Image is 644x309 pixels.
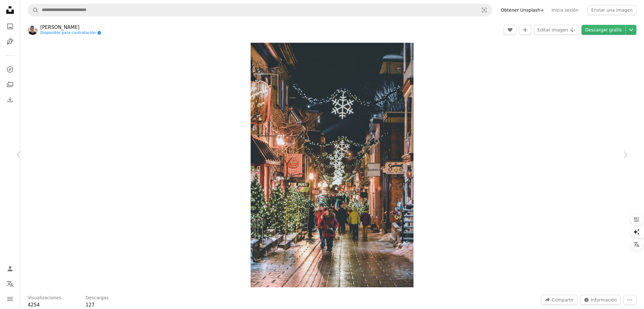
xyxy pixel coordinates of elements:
a: Siguiente [606,124,644,185]
button: Buscar en Unsplash [28,4,39,16]
a: [PERSON_NAME] [40,24,101,30]
button: Menú [4,293,16,305]
button: Idioma [4,278,16,290]
button: Añade a la colección [519,25,531,35]
a: Fotos [4,20,16,33]
button: Ampliar en esta imagen [251,43,414,287]
button: Editar imagen [534,25,579,35]
a: Obtener Unsplash+ [497,5,548,15]
a: Ilustraciones [4,35,16,48]
form: Encuentra imágenes en todo el sitio [28,4,492,16]
button: Enviar una imagen [587,5,636,15]
span: Información [591,295,617,305]
button: Elegir el tamaño de descarga [626,25,636,35]
button: Búsqueda visual [477,4,492,16]
h3: Descargas [86,295,108,301]
a: Iniciar sesión / Registrarse [4,262,16,275]
button: Estadísticas sobre esta imagen [580,295,621,305]
span: Compartir [552,295,574,305]
button: Compartir esta imagen [541,295,577,305]
a: Disponible para contratación [40,30,101,36]
button: Más acciones [623,295,636,305]
a: Descargar gratis [581,25,625,35]
span: 4254 [28,302,40,308]
h3: Visualizaciones [28,295,61,301]
button: Me gusta [504,25,516,35]
a: Explorar [4,63,16,76]
a: Colecciones [4,78,16,91]
img: Ve al perfil de Larry Teo [28,25,38,35]
img: personas que caminan por la calle cerca de los árboles de Navidad durante la noche [251,43,414,287]
a: Inicia sesión [548,5,582,15]
a: Historial de descargas [4,93,16,106]
span: 127 [86,302,95,308]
